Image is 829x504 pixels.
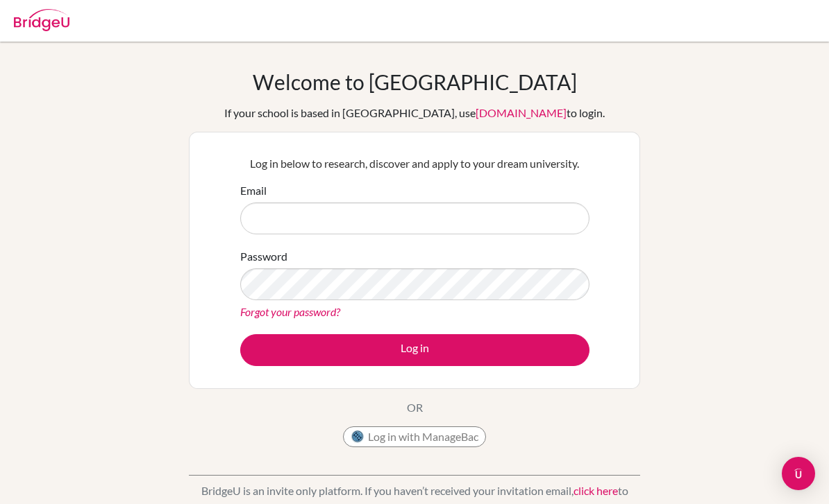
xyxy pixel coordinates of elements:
[240,305,340,318] a: Forgot your password?
[476,106,567,119] a: [DOMAIN_NAME]
[240,334,589,366] button: Log in
[240,155,589,172] p: Log in below to research, discover and apply to your dream university.
[224,105,605,121] div: If your school is based in [GEOGRAPHIC_DATA], use to login.
[407,399,423,416] p: OR
[573,484,618,497] a: click here
[240,182,267,199] label: Email
[253,69,577,94] h1: Welcome to [GEOGRAPHIC_DATA]
[343,426,486,447] button: Log in with ManageBac
[782,457,815,490] div: Open Intercom Messenger
[14,9,69,31] img: Bridge-U
[240,248,287,265] label: Password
